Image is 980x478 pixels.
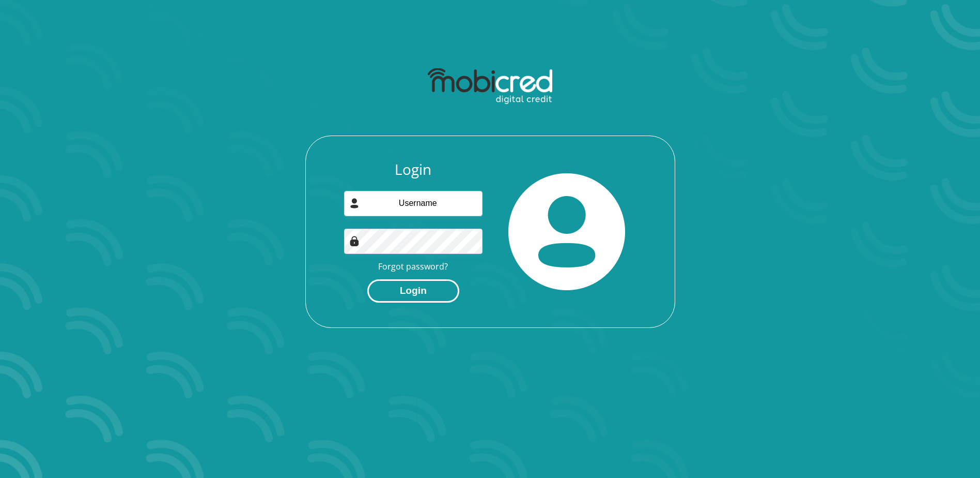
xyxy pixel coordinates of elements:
a: Forgot password? [378,261,448,272]
button: Login [367,279,459,303]
img: mobicred logo [428,68,552,104]
h3: Login [344,161,483,178]
img: user-icon image [349,198,360,208]
img: Image [349,236,360,246]
input: Username [344,191,483,216]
